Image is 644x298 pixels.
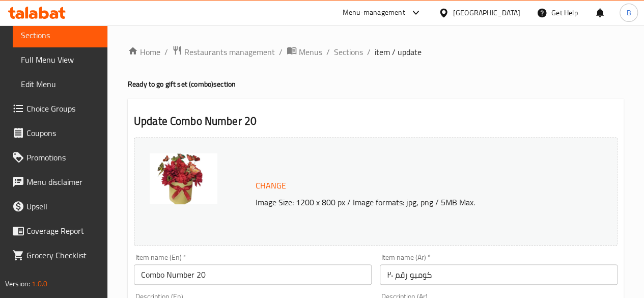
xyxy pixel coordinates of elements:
[367,46,371,58] li: /
[453,7,520,18] div: [GEOGRAPHIC_DATA]
[4,243,107,267] a: Grocery Checklist
[279,46,283,58] li: /
[21,29,99,41] span: Sections
[13,47,107,72] a: Full Menu View
[32,277,47,290] span: 1.0.0
[13,23,107,47] a: Sections
[375,46,422,58] span: item / update
[334,46,363,58] a: Sections
[4,121,107,145] a: Coupons
[287,45,322,59] a: Menus
[128,79,624,89] h4: Ready to go gift set (combo) section
[134,264,372,285] input: Enter name En
[626,7,631,18] span: B
[26,176,99,188] span: Menu disclaimer
[128,46,160,58] a: Home
[26,249,99,261] span: Grocery Checklist
[256,178,286,193] span: Change
[26,200,99,212] span: Upsell
[26,127,99,139] span: Coupons
[164,46,168,58] li: /
[4,170,107,194] a: Menu disclaimer
[134,114,618,129] h2: Update Combo Number 20
[251,175,290,196] button: Change
[4,219,107,243] a: Coverage Report
[380,264,618,285] input: Enter name Ar
[26,102,99,115] span: Choice Groups
[5,277,30,290] span: Version:
[21,78,99,90] span: Edit Menu
[4,145,107,170] a: Promotions
[4,96,107,121] a: Choice Groups
[184,46,275,58] span: Restaurants management
[21,53,99,66] span: Full Menu View
[13,72,107,96] a: Edit Menu
[172,45,275,59] a: Restaurants management
[251,196,591,208] p: Image Size: 1200 x 800 px / Image formats: jpg, png / 5MB Max.
[326,46,330,58] li: /
[150,153,217,204] img: mmw_638917269993456170
[4,194,107,219] a: Upsell
[26,225,99,237] span: Coverage Report
[128,45,624,59] nav: breadcrumb
[299,46,322,58] span: Menus
[26,151,99,164] span: Promotions
[343,7,405,19] div: Menu-management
